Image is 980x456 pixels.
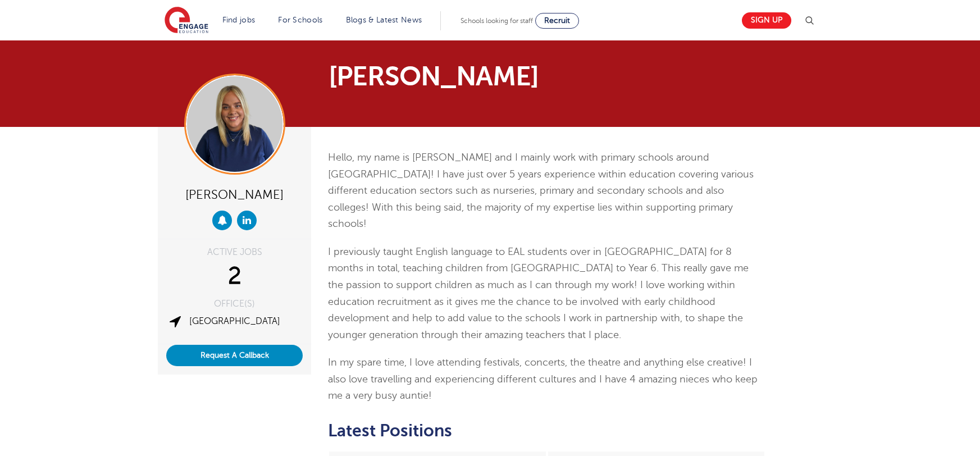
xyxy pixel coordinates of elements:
h2: Latest Positions [328,421,765,440]
span: I previously taught English language to EAL students over in [GEOGRAPHIC_DATA] for 8 months in to... [328,246,749,340]
a: Sign up [742,12,791,29]
div: ACTIVE JOBS [166,248,303,257]
div: 2 [166,262,303,290]
a: Blogs & Latest News [346,16,422,24]
span: In my spare time, I love attending festivals, concerts, the theatre and anything else creative! I... [328,357,758,401]
div: OFFICE(S) [166,299,303,308]
span: Schools looking for staff [461,17,533,25]
a: For Schools [278,16,322,24]
a: Find jobs [222,16,256,24]
div: [PERSON_NAME] [166,183,303,205]
a: [GEOGRAPHIC_DATA] [189,316,280,326]
img: Engage Education [165,7,208,35]
h1: [PERSON_NAME] [329,63,595,90]
a: Recruit [535,13,579,29]
span: Recruit [544,16,570,25]
button: Request A Callback [166,345,303,366]
span: Hello, my name is [PERSON_NAME] and I mainly work with primary schools around [GEOGRAPHIC_DATA]! ... [328,152,754,229]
